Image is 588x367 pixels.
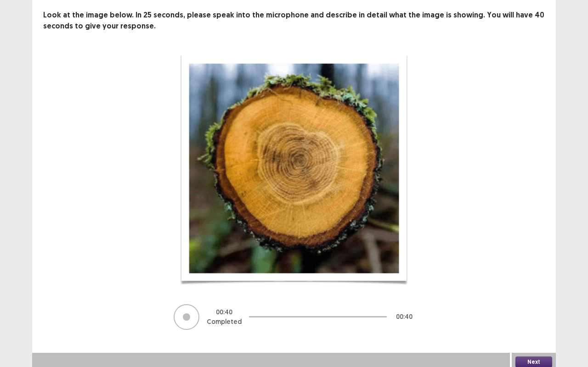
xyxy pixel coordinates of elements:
p: Completed [207,317,242,327]
p: Look at the image below. In 25 seconds, please speak into the microphone and describe in detail w... [43,10,545,32]
p: 00 : 40 [396,312,413,322]
img: image-description [179,54,409,285]
p: 00 : 40 [216,307,232,317]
